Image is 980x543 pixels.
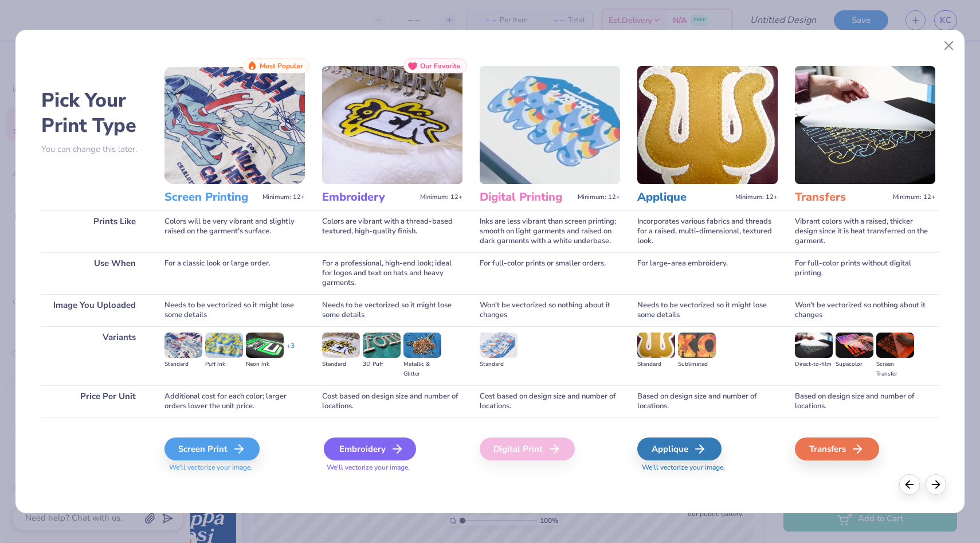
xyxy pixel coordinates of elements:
div: Colors will be very vibrant and slightly raised on the garment's surface. [164,210,305,252]
span: Minimum: 12+ [262,193,305,201]
img: Metallic & Glitter [403,333,441,358]
div: Screen Transfer [876,360,914,379]
div: Inks are less vibrant than screen printing; smooth on light garments and raised on dark garments ... [480,210,620,252]
span: We'll vectorize your image. [322,463,462,472]
h2: Pick Your Print Type [41,88,147,138]
div: Cost based on design size and number of locations. [322,385,462,417]
span: Minimum: 12+ [578,193,620,201]
div: 3D Puff [363,360,401,369]
h3: Digital Printing [480,190,573,205]
img: Standard [164,333,202,358]
img: Standard [637,333,675,358]
div: Sublimated [678,360,716,369]
img: Applique [637,66,778,184]
div: Screen Print [164,437,260,460]
div: Based on design size and number of locations. [795,385,935,417]
div: For full-color prints or smaller orders. [480,252,620,294]
div: Standard [164,360,202,369]
h3: Embroidery [322,190,415,205]
div: Colors are vibrant with a thread-based textured, high-quality finish. [322,210,462,252]
div: Embroidery [324,437,416,460]
div: Needs to be vectorized so it might lose some details [637,294,778,326]
img: Transfers [795,66,935,184]
div: Cost based on design size and number of locations. [480,385,620,417]
span: We'll vectorize your image. [164,463,305,472]
img: Supacolor [836,333,873,358]
div: Digital Print [480,437,575,460]
button: Close [938,35,960,57]
div: Standard [480,360,518,369]
div: Neon Ink [246,360,284,369]
span: Minimum: 12+ [735,193,778,201]
p: You can change this later. [41,144,147,154]
div: Standard [322,360,360,369]
div: Needs to be vectorized so it might lose some details [322,294,462,326]
div: Incorporates various fabrics and threads for a raised, multi-dimensional, textured look. [637,210,778,252]
div: Additional cost for each color; larger orders lower the unit price. [164,385,305,417]
div: Prints Like [41,210,147,252]
div: Based on design size and number of locations. [637,385,778,417]
div: Transfers [795,437,879,460]
img: Neon Ink [246,333,284,358]
div: For large-area embroidery. [637,252,778,294]
img: Direct-to-film [795,333,833,358]
img: Screen Printing [164,66,305,184]
div: + 3 [287,341,295,361]
img: Standard [322,333,360,358]
div: Applique [637,437,722,460]
div: For a professional, high-end look; ideal for logos and text on hats and heavy garments. [322,252,462,294]
img: Puff Ink [205,333,243,358]
div: Variants [41,326,147,385]
div: For full-color prints without digital printing. [795,252,935,294]
span: Minimum: 12+ [420,193,462,201]
img: Embroidery [322,66,462,184]
h3: Applique [637,190,731,205]
div: Won't be vectorized so nothing about it changes [795,294,935,326]
div: For a classic look or large order. [164,252,305,294]
h3: Screen Printing [164,190,258,205]
div: Won't be vectorized so nothing about it changes [480,294,620,326]
div: Price Per Unit [41,385,147,417]
img: 3D Puff [363,333,401,358]
div: Standard [637,360,675,369]
div: Needs to be vectorized so it might lose some details [164,294,305,326]
img: Sublimated [678,333,716,358]
img: Digital Printing [480,66,620,184]
div: Direct-to-film [795,360,833,369]
div: Supacolor [836,360,873,369]
div: Image You Uploaded [41,294,147,326]
div: Metallic & Glitter [403,360,441,379]
span: Minimum: 12+ [893,193,935,201]
div: Use When [41,252,147,294]
div: Puff Ink [205,360,243,369]
div: Vibrant colors with a raised, thicker design since it is heat transferred on the garment. [795,210,935,252]
span: Our Favorite [420,62,461,70]
img: Screen Transfer [876,333,914,358]
h3: Transfers [795,190,888,205]
img: Standard [480,333,518,358]
span: Most Popular [260,62,303,70]
span: We'll vectorize your image. [637,463,778,472]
